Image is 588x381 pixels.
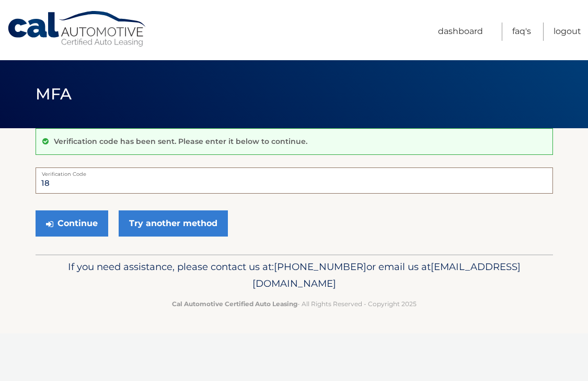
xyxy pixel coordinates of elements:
[36,210,108,237] button: Continue
[438,23,483,41] a: Dashboard
[252,261,521,289] span: [EMAIL_ADDRESS][DOMAIN_NAME]
[554,23,581,41] a: Logout
[36,167,553,194] input: Verification Code
[119,210,228,237] a: Try another method
[36,167,553,176] label: Verification Code
[7,10,148,48] a: Cal Automotive
[36,84,72,104] span: MFA
[42,298,546,309] p: - All Rights Reserved - Copyright 2025
[274,261,366,273] span: [PHONE_NUMBER]
[512,23,531,41] a: FAQ's
[42,259,546,292] p: If you need assistance, please contact us at: or email us at
[172,300,297,308] strong: Cal Automotive Certified Auto Leasing
[54,137,307,146] p: Verification code has been sent. Please enter it below to continue.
